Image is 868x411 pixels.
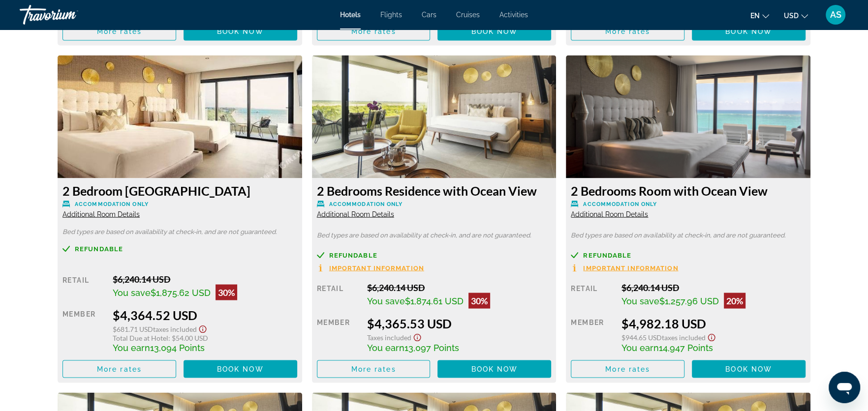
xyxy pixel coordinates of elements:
[113,273,297,284] div: $6,240.14 USD
[367,333,411,341] span: Taxes included
[62,210,140,218] span: Additional Room Details
[411,330,423,342] button: Show Taxes and Fees disclaimer
[151,287,211,297] span: $1,875.62 USD
[621,333,662,341] span: $944.65 USD
[571,23,684,40] button: More rates
[317,251,552,259] a: Refundable
[58,55,302,178] img: 1dd7fe9e-e02f-4071-9934-33dac9711ad6.jpeg
[830,10,841,20] span: AS
[184,23,297,40] button: Book now
[784,12,799,20] span: USD
[571,251,806,259] a: Refundable
[113,342,150,352] span: You earn
[312,55,557,178] img: ed833dac-9a9d-43f9-b83f-b0b530c5d3b1.jpeg
[113,333,168,342] span: Total Due at Hotel
[750,12,760,20] span: en
[317,183,552,198] h3: 2 Bedrooms Residence with Ocean View
[621,342,659,352] span: You earn
[750,8,769,23] button: Change language
[437,360,551,378] button: Book now
[329,201,403,207] span: Accommodation Only
[692,23,806,40] button: Book now
[367,342,404,352] span: You earn
[20,2,118,28] a: Travorium
[367,316,551,330] div: $4,365.53 USD
[317,282,360,308] div: Retail
[62,245,297,252] a: Refundable
[317,264,424,272] button: Important Information
[113,287,151,297] span: You save
[97,28,142,35] span: More rates
[62,228,297,235] p: Bed types are based on availability at check-in, and are not guaranteed.
[605,365,650,373] span: More rates
[62,307,105,352] div: Member
[583,264,678,271] span: Important Information
[405,295,464,306] span: $1,874.61 USD
[317,210,394,218] span: Additional Room Details
[62,273,105,300] div: Retail
[571,360,684,378] button: More rates
[659,295,719,306] span: $1,257.96 USD
[662,333,706,341] span: Taxes included
[351,365,396,373] span: More rates
[113,307,297,322] div: $4,364.52 USD
[329,252,377,258] span: Refundable
[404,342,459,352] span: 13,097 Points
[317,232,552,238] p: Bed types are based on availability at check-in, and are not guaranteed.
[571,264,678,272] button: Important Information
[153,324,197,333] span: Taxes included
[499,11,528,19] a: Activities
[471,365,518,373] span: Book now
[571,316,614,352] div: Member
[217,365,264,373] span: Book now
[329,264,424,271] span: Important Information
[605,28,650,35] span: More rates
[75,245,123,252] span: Refundable
[113,324,153,333] span: $681.71 USD
[197,322,209,333] button: Show Taxes and Fees disclaimer
[317,23,431,40] button: More rates
[456,11,480,19] a: Cruises
[621,282,806,293] div: $6,240.14 USD
[184,360,297,378] button: Book now
[471,28,518,35] span: Book now
[583,252,631,258] span: Refundable
[725,365,772,373] span: Book now
[317,316,360,352] div: Member
[571,232,806,238] p: Bed types are based on availability at check-in, and are not guaranteed.
[340,11,361,19] a: Hotels
[784,8,808,23] button: Change currency
[367,295,405,306] span: You save
[75,201,149,207] span: Accommodation Only
[62,23,176,40] button: More rates
[437,23,551,40] button: Book now
[468,293,490,308] div: 30%
[725,28,772,35] span: Book now
[571,210,648,218] span: Additional Room Details
[367,282,551,293] div: $6,240.14 USD
[571,183,806,198] h3: 2 Bedrooms Room with Ocean View
[351,28,396,35] span: More rates
[380,11,402,19] a: Flights
[113,333,297,342] div: : $54.00 USD
[150,342,205,352] span: 13,094 Points
[97,365,142,373] span: More rates
[422,11,436,19] a: Cars
[62,183,297,198] h3: 2 Bedroom [GEOGRAPHIC_DATA]
[317,360,431,378] button: More rates
[217,28,264,35] span: Book now
[621,316,806,330] div: $4,982.18 USD
[621,295,659,306] span: You save
[829,372,860,403] iframe: Button to launch messaging window
[706,330,717,342] button: Show Taxes and Fees disclaimer
[659,342,713,352] span: 14,947 Points
[692,360,806,378] button: Book now
[566,55,810,178] img: 6a7b504d-c388-4ab7-8ce9-78e06e038ce4.jpeg
[583,201,657,207] span: Accommodation Only
[571,282,614,308] div: Retail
